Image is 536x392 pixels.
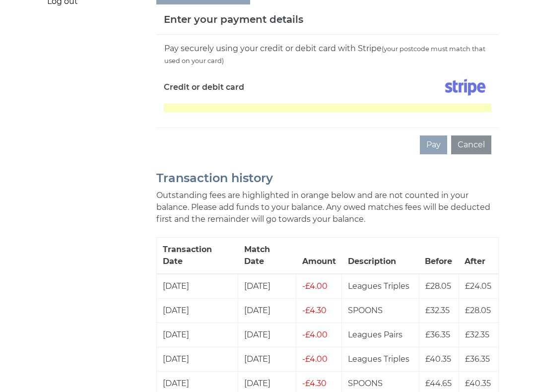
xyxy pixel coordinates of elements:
span: £36.35 [425,330,450,339]
div: Pay securely using your credit or debit card with Stripe [164,42,491,67]
td: [DATE] [238,274,296,299]
th: Amount [296,237,342,274]
span: £28.05 [425,281,451,291]
h2: Transaction history [156,172,499,185]
span: £28.05 [465,306,491,315]
span: £4.30 [302,306,327,315]
td: [DATE] [238,323,296,347]
td: [DATE] [157,347,238,371]
span: £44.65 [425,379,452,388]
td: [DATE] [238,298,296,323]
span: £40.35 [425,354,451,364]
span: £4.00 [302,281,328,291]
th: Transaction Date [157,237,238,274]
th: Before [419,237,459,274]
td: Leagues Pairs [342,323,419,347]
th: After [459,237,498,274]
th: Match Date [238,237,296,274]
button: Pay [420,135,447,154]
span: £36.35 [465,354,490,364]
button: Cancel [451,135,491,154]
td: [DATE] [157,298,238,323]
p: Outstanding fees are highlighted in orange below and are not counted in your balance. Please add ... [156,190,499,225]
td: [DATE] [157,274,238,299]
span: £24.05 [465,281,491,291]
span: £4.00 [302,330,328,339]
td: SPOONS [342,298,419,323]
span: £40.35 [465,379,491,388]
td: Leagues Triples [342,347,419,371]
th: Description [342,237,419,274]
span: £4.00 [302,354,328,364]
iframe: Secure card payment input frame [164,104,491,112]
td: [DATE] [238,347,296,371]
span: £4.30 [302,379,327,388]
span: £32.35 [465,330,489,339]
td: Leagues Triples [342,274,419,299]
h5: Enter your payment details [164,12,303,27]
span: £32.35 [425,306,450,315]
small: (your postcode must match that used on your card) [164,45,485,65]
label: Credit or debit card [164,75,244,100]
td: [DATE] [157,323,238,347]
